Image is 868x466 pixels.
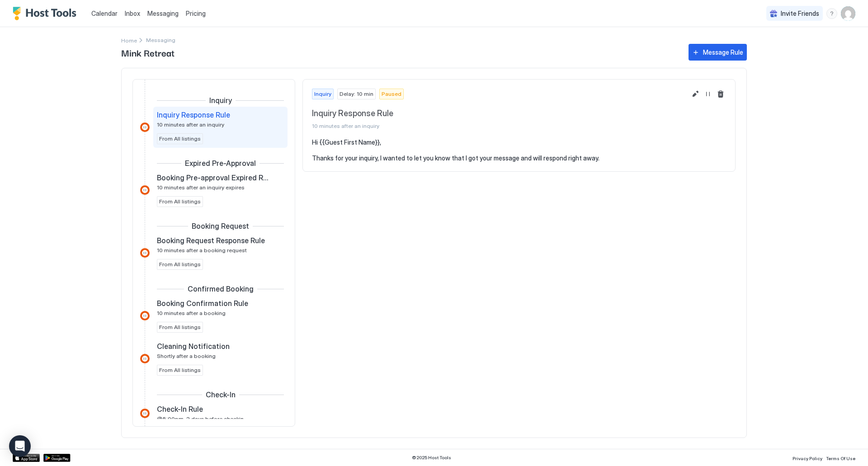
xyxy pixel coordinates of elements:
[157,247,247,254] span: 10 minutes after a booking request
[703,89,713,99] button: Resume Message Rule
[826,8,837,19] div: menu
[340,90,373,98] span: Delay: 10 min
[412,455,451,461] span: © 2025 Host Tools
[157,310,226,316] span: 10 minutes after a booking
[312,122,686,129] span: 10 minutes after an inquiry
[91,9,118,18] a: Calendar
[43,454,71,462] a: Google Play Store
[157,121,224,128] span: 10 minutes after an inquiry
[121,46,679,59] span: Mink Retreat
[157,405,203,414] span: Check-In Rule
[157,184,245,191] span: 10 minutes after an inquiry expires
[157,173,269,182] span: Booking Pre-approval Expired Rule
[157,110,230,119] span: Inquiry Response Rule
[841,6,855,21] div: User profile
[209,96,232,105] span: Inquiry
[312,108,686,119] span: Inquiry Response Rule
[159,135,201,143] span: From All listings
[13,7,80,20] a: Host Tools Logo
[781,9,819,18] span: Invite Friends
[157,353,216,359] span: Shortly after a booking
[715,89,726,99] button: Delete message rule
[793,453,822,462] a: Privacy Policy
[206,390,236,399] span: Check-In
[703,47,743,57] div: Message Rule
[159,323,201,331] span: From All listings
[186,9,206,18] span: Pricing
[314,90,331,98] span: Inquiry
[9,435,31,457] div: Open Intercom Messenger
[125,9,140,17] span: Inbox
[159,260,201,268] span: From All listings
[690,89,701,99] button: Edit message rule
[188,284,254,293] span: Confirmed Booking
[689,44,747,61] button: Message Rule
[159,198,201,206] span: From All listings
[125,9,140,18] a: Inbox
[159,366,201,374] span: From All listings
[121,35,137,45] div: Breadcrumb
[121,37,137,44] span: Home
[13,454,40,462] a: App Store
[312,138,726,162] pre: Hi {{Guest First Name}}, Thanks for your inquiry, I wanted to let you know that I got your messag...
[826,453,855,462] a: Terms Of Use
[157,299,248,308] span: Booking Confirmation Rule
[147,9,179,17] span: Messaging
[382,90,401,98] span: Paused
[157,236,265,245] span: Booking Request Response Rule
[192,221,249,231] span: Booking Request
[826,456,855,461] span: Terms Of Use
[121,35,137,45] a: Home
[157,415,244,422] span: @5:00pm, 2 days before checkin
[147,9,179,18] a: Messaging
[157,342,230,351] span: Cleaning Notification
[146,37,175,43] span: Breadcrumb
[91,9,118,17] span: Calendar
[793,456,822,461] span: Privacy Policy
[185,159,256,168] span: Expired Pre-Approval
